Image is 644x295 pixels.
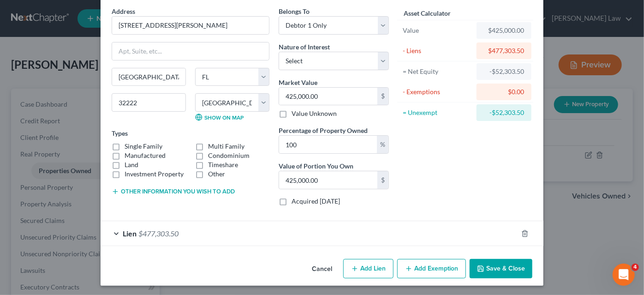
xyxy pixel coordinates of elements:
label: Condominium [208,151,250,160]
button: Add Lien [343,259,394,278]
label: Single Family [125,142,162,151]
div: -$52,303.50 [484,108,524,117]
div: - Exemptions [403,87,472,96]
input: 0.00 [279,136,377,153]
span: Belongs To [279,7,310,15]
label: Percentage of Property Owned [279,126,368,135]
div: $ [377,88,388,105]
label: Market Value [279,78,317,87]
a: Show on Map [195,114,244,121]
label: Manufactured [125,151,166,160]
div: - Liens [403,46,472,55]
button: Add Exemption [397,259,466,278]
button: Cancel [304,260,340,278]
div: % [377,136,388,153]
div: = Unexempt [403,108,472,117]
div: = Net Equity [403,67,472,76]
span: Lien [123,229,137,238]
input: Enter address... [112,17,269,34]
label: Asset Calculator [404,8,451,18]
div: $0.00 [484,87,524,96]
button: Save & Close [470,259,532,278]
label: Nature of Interest [279,42,330,52]
span: Address [112,7,135,15]
span: 4 [632,264,639,271]
iframe: Intercom live chat [613,264,635,286]
label: Value Unknown [292,109,337,118]
label: Acquired [DATE] [292,197,340,206]
div: -$52,303.50 [484,67,524,76]
label: Timeshare [208,160,238,169]
button: Other information you wish to add [112,188,235,195]
label: Investment Property [125,169,184,179]
input: Enter city... [112,68,185,86]
div: $425,000.00 [484,26,524,35]
label: Types [112,128,128,138]
label: Land [125,160,138,169]
input: Apt, Suite, etc... [112,42,269,60]
div: $477,303.50 [484,46,524,55]
label: Value of Portion You Own [279,161,353,171]
label: Other [208,169,225,179]
input: Enter zip... [112,93,186,112]
div: Value [403,26,472,35]
input: 0.00 [279,88,377,105]
span: $477,303.50 [138,229,179,238]
label: Multi Family [208,142,244,151]
input: 0.00 [279,171,377,189]
div: $ [377,171,388,189]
